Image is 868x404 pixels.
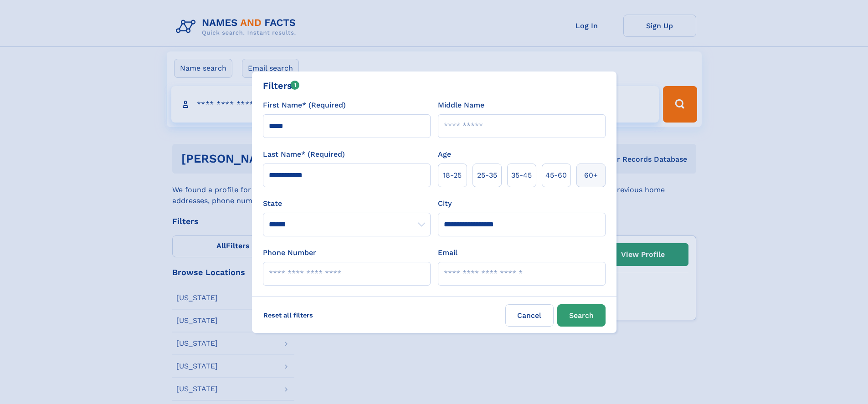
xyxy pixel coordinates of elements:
[545,170,567,181] span: 45‑60
[263,198,431,209] label: State
[584,170,598,181] span: 60+
[263,100,346,111] label: First Name* (Required)
[511,170,532,181] span: 35‑45
[257,304,319,326] label: Reset all filters
[443,170,462,181] span: 18‑25
[438,149,451,160] label: Age
[263,149,345,160] label: Last Name* (Required)
[438,100,484,111] label: Middle Name
[263,79,300,92] div: Filters
[477,170,497,181] span: 25‑35
[505,304,554,327] label: Cancel
[263,247,316,258] label: Phone Number
[438,247,457,258] label: Email
[438,198,452,209] label: City
[557,304,606,327] button: Search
